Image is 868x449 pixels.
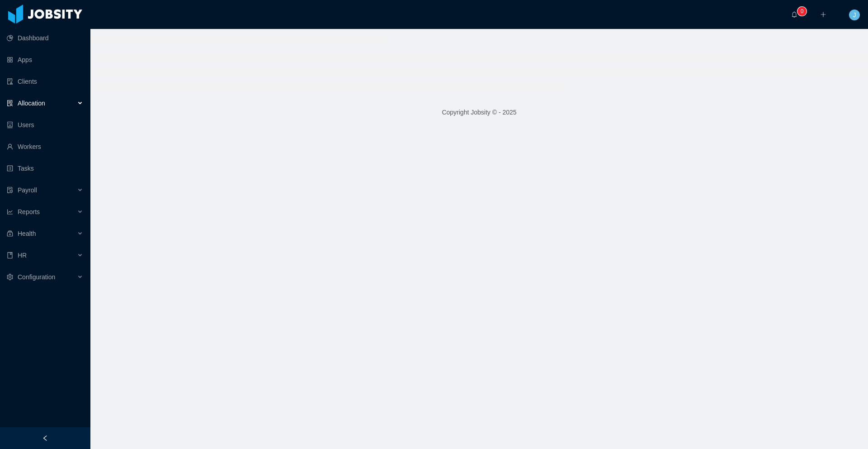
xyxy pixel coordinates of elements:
[18,252,27,259] span: HR
[18,186,37,194] span: Payroll
[7,100,13,106] i: icon: solution
[7,116,83,134] a: icon: robotUsers
[7,252,13,258] i: icon: book
[7,72,83,91] a: icon: auditClients
[853,10,856,20] span: J
[18,208,40,215] span: Reports
[797,7,807,16] sup: 0
[7,187,13,193] i: icon: file-protect
[7,274,13,280] i: icon: setting
[7,230,13,237] i: icon: medicine-box
[7,159,83,177] a: icon: profileTasks
[7,51,83,69] a: icon: appstoreApps
[791,11,797,18] i: icon: bell
[7,138,83,156] a: icon: userWorkers
[90,97,868,128] footer: Copyright Jobsity © - 2025
[18,100,45,107] span: Allocation
[7,29,83,47] a: icon: pie-chartDashboard
[7,209,13,215] i: icon: line-chart
[18,273,55,281] span: Configuration
[820,11,826,18] i: icon: plus
[18,230,36,237] span: Health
